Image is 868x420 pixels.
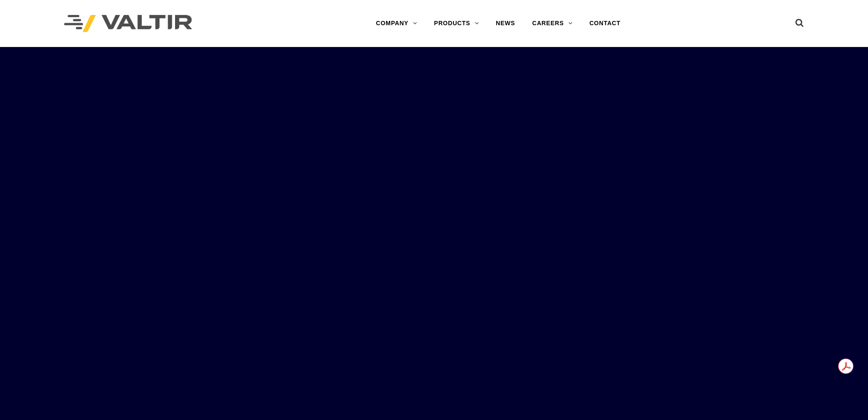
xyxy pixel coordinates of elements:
[64,15,192,32] img: Valtir
[524,15,581,32] a: CAREERS
[368,15,426,32] a: COMPANY
[426,15,488,32] a: PRODUCTS
[487,15,523,32] a: NEWS
[581,15,629,32] a: CONTACT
